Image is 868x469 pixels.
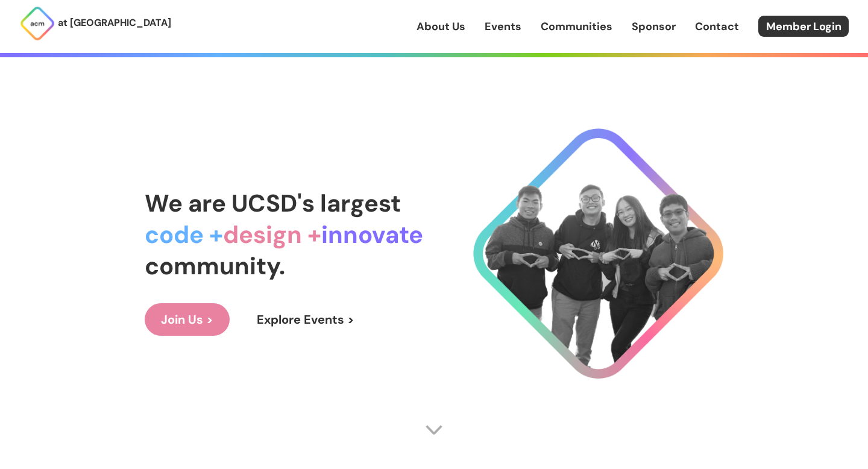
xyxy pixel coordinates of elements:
a: Contact [695,19,739,34]
a: About Us [417,19,465,34]
img: ACM Logo [19,5,55,42]
span: code + [145,219,223,250]
a: Member Login [758,16,849,37]
img: Scroll Arrow [425,421,443,439]
a: Events [485,19,521,34]
a: Explore Events > [241,303,371,336]
span: design + [223,219,321,250]
a: Communities [541,19,612,34]
span: innovate [321,219,423,250]
img: Cool Logo [473,128,723,379]
a: Sponsor [632,19,676,34]
span: community. [145,250,285,282]
a: at [GEOGRAPHIC_DATA] [19,5,171,42]
a: Join Us > [145,303,230,336]
span: We are UCSD's largest [145,187,401,219]
p: at [GEOGRAPHIC_DATA] [58,15,171,31]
